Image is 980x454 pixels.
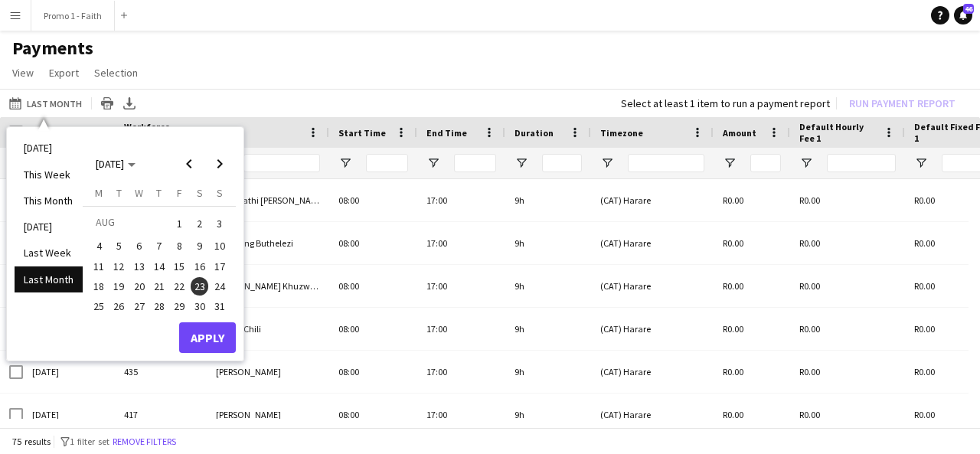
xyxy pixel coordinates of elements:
[600,127,643,139] span: Timezone
[723,237,743,249] span: R0.00
[197,186,203,200] span: S
[417,351,505,393] div: 17:00
[963,4,974,14] span: 46
[329,351,417,393] div: 08:00
[216,194,325,206] span: Nkosinathi [PERSON_NAME]
[329,394,417,436] div: 08:00
[124,121,179,144] span: Workforce ID
[189,256,209,276] button: 16-08-2025
[170,297,188,315] span: 29
[591,351,714,393] div: (CAT) Harare
[790,308,905,350] div: R0.00
[179,322,236,353] button: Apply
[88,63,144,83] a: Selection
[90,237,108,255] span: 4
[591,308,714,350] div: (CAT) Harare
[130,277,149,296] span: 20
[90,150,142,178] button: Choose month and year
[189,276,209,296] button: 23-08-2025
[95,186,103,200] span: M
[177,186,182,200] span: F
[329,179,417,221] div: 08:00
[591,265,714,307] div: (CAT) Harare
[600,156,614,170] button: Open Filter Menu
[954,6,972,24] a: 46
[505,179,591,221] div: 9h
[417,179,505,221] div: 17:00
[110,257,129,276] span: 12
[169,236,189,256] button: 08-08-2025
[211,213,229,234] span: 3
[338,156,352,170] button: Open Filter Menu
[130,257,149,276] span: 13
[89,236,109,256] button: 04-08-2025
[454,154,496,172] input: End Time Filter Input
[628,154,704,172] input: Timezone Filter Input
[210,296,230,316] button: 31-08-2025
[109,256,129,276] button: 12-08-2025
[149,276,169,296] button: 21-08-2025
[790,222,905,264] div: R0.00
[827,154,896,172] input: Default Hourly Fee 1 Filter Input
[31,1,115,31] button: Promo 1 - Faith
[90,277,108,296] span: 18
[130,237,149,255] span: 6
[216,280,325,292] span: [PERSON_NAME] Khuzwayo
[129,276,149,296] button: 20-08-2025
[49,66,79,80] span: Export
[169,212,189,236] button: 01-08-2025
[723,127,756,139] span: Amount
[109,433,179,450] button: Remove filters
[129,256,149,276] button: 13-08-2025
[90,257,108,276] span: 11
[914,156,928,170] button: Open Filter Menu
[329,222,417,264] div: 08:00
[135,186,143,200] span: W
[189,296,209,316] button: 30-08-2025
[210,236,230,256] button: 10-08-2025
[120,94,139,113] app-action-btn: Export XLSX
[799,121,877,144] span: Default Hourly Fee 1
[89,296,109,316] button: 25-08-2025
[15,266,83,292] li: Last Month
[150,257,168,276] span: 14
[505,222,591,264] div: 9h
[150,297,168,315] span: 28
[723,156,737,170] button: Open Filter Menu
[216,366,281,377] span: [PERSON_NAME]
[169,276,189,296] button: 22-08-2025
[790,179,905,221] div: R0.00
[129,236,149,256] button: 06-08-2025
[23,351,115,393] div: [DATE]
[426,156,440,170] button: Open Filter Menu
[15,162,83,188] li: This Week
[591,394,714,436] div: (CAT) Harare
[170,277,188,296] span: 22
[169,256,189,276] button: 15-08-2025
[89,256,109,276] button: 11-08-2025
[115,351,207,393] div: 435
[115,394,207,436] div: 417
[216,237,293,249] span: Shauteng Buthelezi
[338,127,386,139] span: Start Time
[191,277,209,296] span: 23
[109,276,129,296] button: 19-08-2025
[150,237,168,255] span: 7
[621,96,830,110] div: Select at least 1 item to run a payment report
[130,297,149,315] span: 27
[204,149,235,179] button: Next month
[723,280,743,292] span: R0.00
[96,157,124,171] span: [DATE]
[790,265,905,307] div: R0.00
[505,265,591,307] div: 9h
[156,186,162,200] span: T
[109,296,129,316] button: 26-08-2025
[6,94,85,113] button: Last Month
[723,323,743,335] span: R0.00
[15,240,83,266] li: Last Week
[211,237,229,255] span: 10
[591,222,714,264] div: (CAT) Harare
[43,63,85,83] a: Export
[110,237,129,255] span: 5
[189,236,209,256] button: 09-08-2025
